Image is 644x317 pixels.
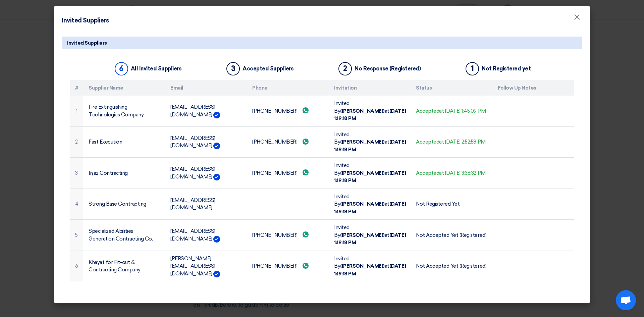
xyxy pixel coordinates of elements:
[165,158,247,189] td: [EMAIL_ADDRESS][DOMAIN_NAME]
[334,100,406,121] span: Invited By at
[247,126,329,158] td: [PHONE_NUMBER]
[247,220,329,251] td: [PHONE_NUMBER]
[340,232,385,238] b: ([PERSON_NAME])
[574,12,580,25] span: ×
[83,80,165,96] th: Supplier Name
[416,138,487,146] div: Accepted
[70,251,83,281] td: 6
[492,80,574,96] th: Follow Up Notes
[243,65,293,72] div: Accepted Suppliers
[213,271,220,277] img: Verified Account
[83,189,165,220] td: Strong Base Contracting
[416,169,487,177] div: Accepted
[70,126,83,158] td: 2
[165,251,247,281] td: [PERSON_NAME][EMAIL_ADDRESS][DOMAIN_NAME]
[340,263,385,269] b: ([PERSON_NAME])
[62,16,109,25] h4: Invited Suppliers
[83,158,165,189] td: Injaz Contracting
[482,65,531,72] div: Not Registered yet
[67,39,107,47] span: Invited Suppliers
[70,96,83,126] td: 1
[616,290,636,310] div: Open chat
[115,62,128,75] div: 6
[340,139,385,145] b: ([PERSON_NAME])
[439,108,486,114] span: at [DATE] 1:45:09 PM
[340,170,385,176] b: ([PERSON_NAME])
[439,170,485,176] span: at [DATE] 3:36:32 PM
[213,174,220,180] img: Verified Account
[416,200,487,208] div: Not Registered Yet
[340,108,385,114] b: ([PERSON_NAME])
[213,143,220,149] img: Verified Account
[334,194,406,215] span: Invited By at
[247,96,329,126] td: [PHONE_NUMBER]
[70,80,83,96] th: #
[247,251,329,281] td: [PHONE_NUMBER]
[213,236,220,243] img: Verified Account
[83,251,165,281] td: Khayat for Fit-out & Contracting Company
[165,80,247,96] th: Email
[334,256,406,277] span: Invited By at
[334,162,406,183] span: Invited By at
[70,220,83,251] td: 5
[355,65,421,72] div: No Response (Registered)
[340,201,385,207] b: ([PERSON_NAME])
[165,189,247,220] td: [EMAIL_ADDRESS][DOMAIN_NAME]
[466,62,479,75] div: 1
[226,62,240,75] div: 3
[70,189,83,220] td: 4
[165,126,247,158] td: [EMAIL_ADDRESS][DOMAIN_NAME]
[165,96,247,126] td: [EMAIL_ADDRESS][DOMAIN_NAME]
[165,220,247,251] td: [EMAIL_ADDRESS][DOMAIN_NAME]
[439,139,485,145] span: at [DATE] 2:52:58 PM
[334,139,406,153] b: [DATE] 1:19:18 PM
[334,131,406,153] span: Invited By at
[334,224,406,246] span: Invited By at
[568,11,586,24] button: Close
[131,65,182,72] div: All Invited Suppliers
[247,158,329,189] td: [PHONE_NUMBER]
[416,262,487,270] div: Not Accepted Yet (Registered)
[70,158,83,189] td: 3
[416,231,487,239] div: Not Accepted Yet (Registered)
[329,80,411,96] th: Invitation
[334,263,406,277] b: [DATE] 1:19:18 PM
[334,201,406,215] b: [DATE] 1:19:18 PM
[83,96,165,126] td: Fire Extinguishing Technologies Company
[83,220,165,251] td: Specialized Abilities Generation Contracting Co.
[416,107,487,115] div: Accepted
[411,80,492,96] th: Status
[83,126,165,158] td: Fast Execution
[213,112,220,118] img: Verified Account
[338,62,352,75] div: 2
[247,80,329,96] th: Phone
